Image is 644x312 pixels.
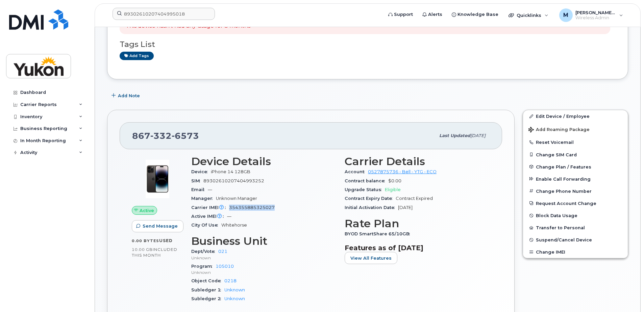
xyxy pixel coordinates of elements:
span: [DATE] [398,205,413,210]
span: BYOD SmartShare 65/10GB [345,231,413,236]
span: M [563,11,568,19]
span: Add Note [118,93,140,99]
span: Manager [191,196,216,201]
span: 332 [150,131,172,141]
span: Active [140,207,154,214]
span: Send Message [143,223,178,229]
span: Quicklinks [517,12,541,18]
span: 867 [132,131,199,141]
button: Change IMEI [523,246,628,258]
button: Add Roaming Package [523,122,628,136]
span: Dept/Vote [191,249,218,254]
a: Edit Device / Employee [523,110,628,122]
span: Subledger 2 [191,296,224,301]
button: View All Features [345,252,397,264]
button: Suspend/Cancel Device [523,234,628,246]
span: Subledger 1 [191,287,224,292]
a: 0527875736 - Bell - YTG - ECO [368,169,437,174]
span: — [227,214,231,219]
span: Active IMEI [191,214,227,219]
span: Eligible [385,187,401,192]
span: Add Roaming Package [528,127,590,133]
div: Quicklinks [504,8,553,22]
span: 354355885325027 [229,205,275,210]
button: Enable Call Forwarding [523,173,628,185]
span: City Of Use [191,223,221,228]
span: Contract Expiry Date [345,196,396,201]
a: Unknown [224,287,245,292]
span: Object Code [191,278,224,283]
a: Knowledge Base [447,8,503,21]
span: Support [394,11,413,18]
span: Carrier IMEI [191,205,229,210]
span: Initial Activation Date [345,205,398,210]
button: Change Phone Number [523,185,628,197]
span: 6573 [172,131,199,141]
span: View All Features [350,255,392,261]
button: Send Message [132,220,183,232]
span: — [208,187,212,192]
p: Unknown [191,269,337,275]
span: Last updated [439,133,470,138]
span: Account [345,169,368,174]
a: 0218 [224,278,237,283]
span: Alerts [428,11,442,18]
h3: Device Details [191,155,337,167]
span: iPhone 14 128GB [211,169,250,174]
a: Support [383,8,418,21]
div: Mitchel.Williams [554,8,628,22]
button: Change SIM Card [523,149,628,161]
a: Alerts [418,8,447,21]
span: 10.00 GB [132,247,153,252]
a: Add tags [120,52,154,60]
button: Change Plan / Features [523,161,628,173]
span: Contract balance [345,178,388,183]
span: included this month [132,247,177,258]
button: Reset Voicemail [523,136,628,148]
button: Block Data Usage [523,209,628,222]
span: Unknown Manager [216,196,257,201]
h3: Carrier Details [345,155,490,167]
span: Email [191,187,208,192]
button: Add Note [107,89,146,102]
h3: Rate Plan [345,217,490,230]
h3: Tags List [120,40,616,49]
span: [DATE] [470,133,486,138]
span: Change Plan / Features [536,164,591,169]
span: Upgrade Status [345,187,385,192]
input: Find something... [113,8,215,20]
span: 89302610207404993252 [203,178,264,183]
span: Enable Call Forwarding [536,176,591,181]
a: 105010 [216,264,234,269]
button: Request Account Change [523,197,628,209]
span: $0.00 [388,178,401,183]
span: [PERSON_NAME].[PERSON_NAME] [575,10,616,15]
span: Device [191,169,211,174]
span: Knowledge Base [457,11,498,18]
span: Program [191,264,216,269]
h3: Features as of [DATE] [345,244,490,252]
button: Transfer to Personal [523,222,628,234]
span: SIM [191,178,203,183]
span: 0.00 Bytes [132,238,159,243]
span: Wireless Admin [575,15,616,21]
span: Contract Expired [396,196,433,201]
span: Whitehorse [221,223,247,228]
a: Unknown [224,296,245,301]
span: Suspend/Cancel Device [536,237,592,242]
p: Unknown [191,255,337,261]
img: image20231002-3703462-njx0qo.jpeg [137,159,178,199]
span: used [159,238,173,243]
h3: Business Unit [191,235,337,247]
a: 021 [218,249,227,254]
